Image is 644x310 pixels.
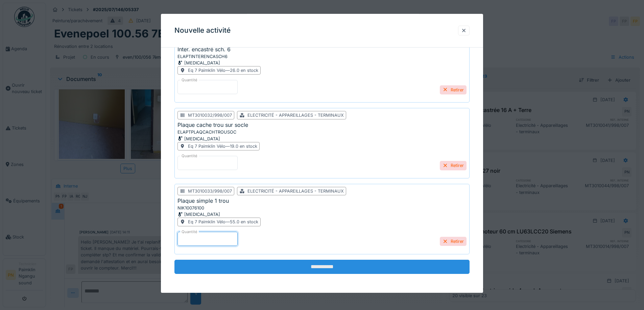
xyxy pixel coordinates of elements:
div: MT3010033/998/007 [188,188,232,194]
div: Eq 7 Paimklin Vélo — 26.0 en stock [188,67,258,74]
div: Electricité - Appareillages - terminaux [247,112,344,119]
div: Plaque simple 1 trou [177,197,229,205]
div: Retirer [440,161,467,170]
div: [MEDICAL_DATA] [177,136,435,142]
div: [MEDICAL_DATA] [177,60,435,66]
div: Retirer [440,237,467,246]
div: MT3010032/998/007 [188,112,232,119]
div: ELAPTINTERENCASCH6 [177,53,435,60]
label: Quantité [180,229,199,235]
div: ELAPTPLAQCACHTROUSOC [177,129,435,136]
div: Electricité - Appareillages - terminaux [247,188,344,194]
div: Retirer [440,85,467,94]
div: Eq 7 Paimklin Vélo — 55.0 en stock [188,219,258,225]
label: Quantité [180,153,199,159]
div: [MEDICAL_DATA] [177,212,435,218]
label: Quantité [180,78,199,83]
div: Eq 7 Paimklin Vélo — 19.0 en stock [188,143,257,149]
div: Plaque cache trou sur socle [177,121,248,129]
h3: Nouvelle activité [174,26,231,35]
div: Inter. encastré sch. 6 [177,45,231,53]
div: NIK10076100 [177,205,435,211]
